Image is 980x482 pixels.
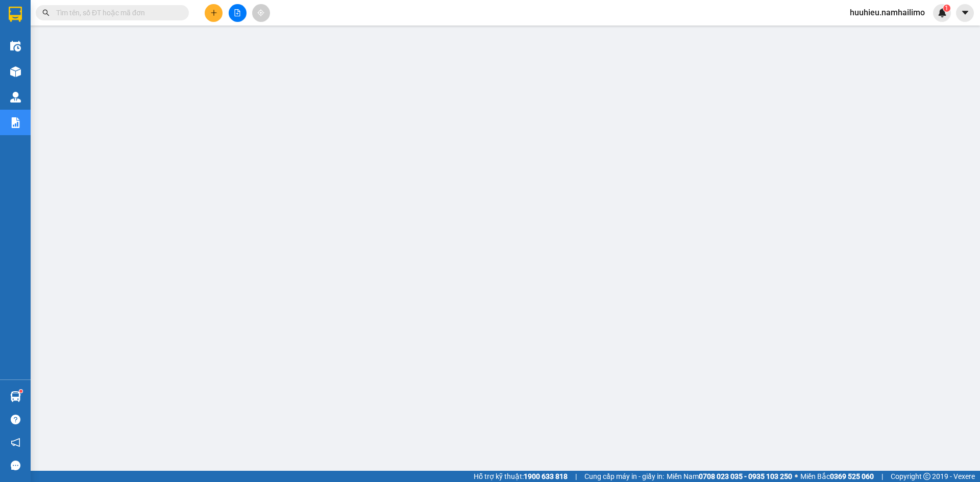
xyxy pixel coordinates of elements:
span: aim [257,9,264,16]
span: message [11,461,20,470]
img: icon-new-feature [938,8,947,17]
img: warehouse-icon [10,41,21,52]
span: | [575,471,577,482]
span: Cung cấp máy in - giấy in: [584,471,664,482]
span: Miền Nam [667,471,792,482]
button: aim [252,4,270,22]
input: Tìm tên, số ĐT hoặc mã đơn [56,7,177,18]
sup: 1 [943,5,950,12]
img: solution-icon [10,117,21,128]
button: file-add [229,4,247,22]
span: search [42,9,50,16]
img: warehouse-icon [10,66,21,77]
span: plus [210,9,217,16]
sup: 1 [19,390,22,393]
span: Hỗ trợ kỹ thuật: [474,471,568,482]
strong: 1900 633 818 [524,472,568,480]
span: ⚪️ [795,474,798,478]
strong: 0708 023 035 - 0935 103 250 [699,472,792,480]
button: plus [205,4,223,22]
span: 1 [945,5,948,12]
img: warehouse-icon [10,391,21,402]
strong: 0369 525 060 [830,472,874,480]
img: logo-vxr [9,7,22,22]
span: Miền Bắc [800,471,874,482]
span: notification [11,438,20,447]
span: question-circle [11,415,20,424]
span: file-add [234,9,241,16]
button: caret-down [956,4,974,22]
span: huuhieu.namhailimo [842,6,933,19]
span: caret-down [961,8,970,17]
span: copyright [923,473,930,480]
span: | [881,471,883,482]
img: warehouse-icon [10,92,21,103]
